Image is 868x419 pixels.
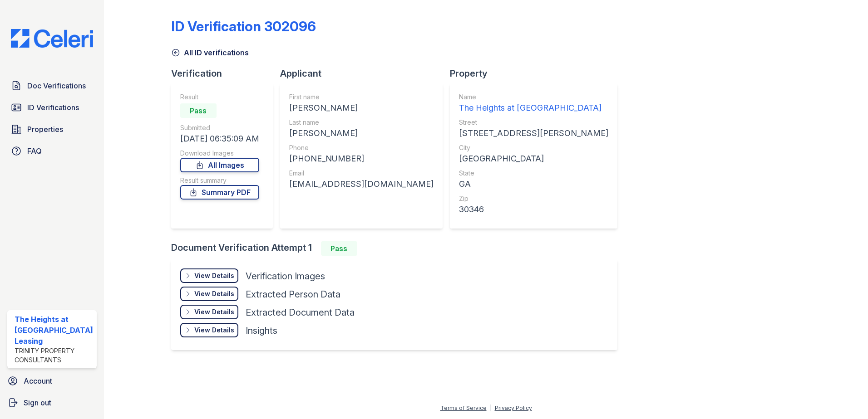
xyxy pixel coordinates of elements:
[7,98,97,117] a: ID Verifications
[289,102,434,114] div: [PERSON_NAME]
[459,118,608,127] div: Street
[495,404,532,411] a: Privacy Policy
[180,103,217,118] div: Pass
[289,127,434,140] div: [PERSON_NAME]
[246,288,340,301] div: Extracted Person Data
[490,404,492,411] div: |
[15,346,93,365] div: Trinity Property Consultants
[194,271,234,280] div: View Details
[180,158,259,172] a: All Images
[4,372,100,390] a: Account
[440,404,487,411] a: Terms of Service
[171,241,625,256] div: Document Verification Attempt 1
[459,127,608,140] div: [STREET_ADDRESS][PERSON_NAME]
[180,185,259,200] a: Summary PDF
[180,176,259,185] div: Result summary
[459,194,608,203] div: Zip
[171,67,280,80] div: Verification
[180,149,259,158] div: Download Images
[194,289,234,298] div: View Details
[459,143,608,152] div: City
[459,178,608,190] div: GA
[180,93,259,102] div: Result
[4,29,100,48] img: CE_Logo_Blue-a8612792a0a2168367f1c8372b55b34899dd931a85d93a1a3d3e32e68fde9ad4.png
[289,152,434,165] div: [PHONE_NUMBER]
[171,18,316,34] div: ID Verification 302096
[27,124,63,135] span: Properties
[7,77,97,95] a: Doc Verifications
[246,306,355,319] div: Extracted Document Data
[27,146,42,156] span: FAQ
[7,142,97,160] a: FAQ
[459,152,608,165] div: [GEOGRAPHIC_DATA]
[459,102,608,114] div: The Heights at [GEOGRAPHIC_DATA]
[194,326,234,335] div: View Details
[289,169,434,178] div: Email
[289,93,434,102] div: First name
[24,375,52,386] span: Account
[289,143,434,152] div: Phone
[280,67,450,80] div: Applicant
[459,93,608,102] div: Name
[24,397,51,408] span: Sign out
[459,203,608,216] div: 30346
[15,314,93,346] div: The Heights at [GEOGRAPHIC_DATA] Leasing
[321,241,357,256] div: Pass
[27,102,79,113] span: ID Verifications
[4,394,100,412] a: Sign out
[450,67,625,80] div: Property
[27,80,86,91] span: Doc Verifications
[289,178,434,190] div: [EMAIL_ADDRESS][DOMAIN_NAME]
[180,132,259,145] div: [DATE] 06:35:09 AM
[194,307,234,317] div: View Details
[246,324,277,337] div: Insights
[459,93,608,114] a: Name The Heights at [GEOGRAPHIC_DATA]
[7,120,97,138] a: Properties
[459,169,608,178] div: State
[171,47,249,58] a: All ID verifications
[246,270,325,283] div: Verification Images
[180,123,259,132] div: Submitted
[289,118,434,127] div: Last name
